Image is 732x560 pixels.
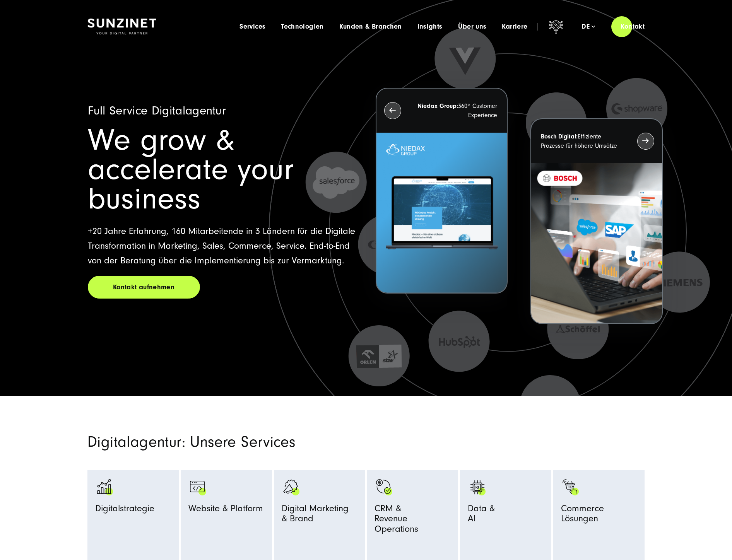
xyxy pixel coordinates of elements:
a: Kontakt aufnehmen [88,276,200,299]
img: Letztes Projekt von Niedax. Ein Laptop auf dem die Niedax Website geöffnet ist, auf blauem Hinter... [376,133,507,293]
span: Website & Platform [188,504,263,517]
span: Data & AI [468,504,495,528]
span: Full Service Digitalagentur [88,104,226,118]
a: Karriere [502,23,527,31]
a: Kontakt [611,15,654,38]
button: Bosch Digital:Effiziente Prozesse für höhere Umsätze BOSCH - Kundeprojekt - Digital Transformatio... [530,118,662,324]
h2: Digitalagentur: Unsere Services [87,435,455,449]
strong: Bosch Digital: [541,133,578,140]
p: +20 Jahre Erfahrung, 160 Mitarbeitende in 3 Ländern für die Digitale Transformation in Marketing,... [88,224,357,268]
h1: We grow & accelerate your business [88,126,357,214]
p: Effiziente Prozesse für höhere Umsätze [541,132,623,150]
img: SUNZINET Full Service Digital Agentur [87,19,156,35]
a: Services [239,23,265,31]
button: Niedax Group:360° Customer Experience Letztes Projekt von Niedax. Ein Laptop auf dem die Niedax W... [376,88,508,294]
strong: Niedax Group: [417,102,458,109]
img: BOSCH - Kundeprojekt - Digital Transformation Agentur SUNZINET [531,163,662,324]
a: Kunden & Branchen [339,23,402,31]
span: Digital Marketing & Brand [282,504,349,528]
div: de [581,23,595,31]
p: 360° Customer Experience [415,101,497,120]
a: Über uns [458,23,487,31]
span: Digitalstrategie [95,504,154,517]
a: Insights [417,23,443,31]
span: Commerce Lösungen [561,504,637,528]
a: Technologien [281,23,323,31]
span: CRM & Revenue Operations [375,504,450,538]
